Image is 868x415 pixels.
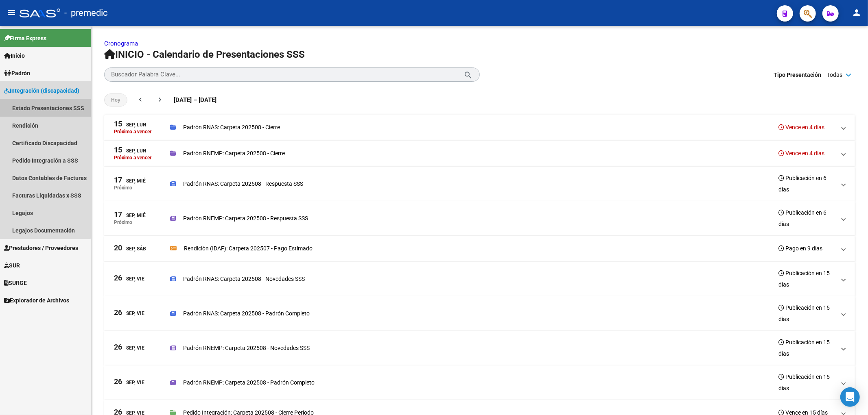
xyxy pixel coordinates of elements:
[827,70,842,79] span: Todas
[104,262,855,296] mat-expansion-panel-header: 26Sep, ViePadrón RNAS: Carpeta 202508 - Novedades SSSPublicación en 15 días
[114,378,144,387] div: Sep, Vie
[7,8,16,17] mat-icon: menu
[104,49,305,60] span: INICIO - Calendario de Presentaciones SSS
[4,278,27,287] span: SURGE
[4,261,20,270] span: SUR
[183,123,280,132] p: Padrón RNAS: Carpeta 202508 - Cierre
[114,146,146,155] div: Sep, Lun
[778,267,835,290] h3: Publicación en 15 días
[114,211,122,218] span: 17
[114,120,122,128] span: 15
[104,93,127,106] button: Hoy
[4,296,69,305] span: Explorador de Archivos
[778,148,824,159] h3: Vence en 4 días
[114,274,122,282] span: 26
[4,69,30,78] span: Padrón
[183,179,303,188] p: Padrón RNAS: Carpeta 202508 - Respuesta SSS
[183,274,305,283] p: Padrón RNAS: Carpeta 202508 - Novedades SSS
[136,96,144,104] mat-icon: chevron_left
[104,296,855,331] mat-expansion-panel-header: 26Sep, ViePadrón RNAS: Carpeta 202508 - Padrón CompletoPublicación en 15 días
[114,244,146,253] div: Sep, Sáb
[156,96,164,104] mat-icon: chevron_right
[4,86,79,95] span: Integración (discapacidad)
[183,343,310,352] p: Padrón RNEMP: Carpeta 202508 - Novedades SSS
[778,371,835,394] h3: Publicación en 15 días
[4,243,78,252] span: Prestadores / Proveedores
[114,274,144,283] div: Sep, Vie
[114,176,122,184] span: 17
[114,378,122,385] span: 26
[174,96,216,104] span: [DATE] – [DATE]
[774,70,821,79] span: Tipo Presentación
[114,309,144,317] div: Sep, Vie
[64,4,108,22] span: - premedic
[778,122,824,133] h3: Vence en 4 días
[114,211,146,219] div: Sep, Mié
[104,365,855,400] mat-expansion-panel-header: 26Sep, ViePadrón RNEMP: Carpeta 202508 - Padrón CompletoPublicación en 15 días
[104,115,855,141] mat-expansion-panel-header: 15Sep, LunPróximo a vencerPadrón RNAS: Carpeta 202508 - CierreVence en 4 días
[114,120,146,129] div: Sep, Lun
[114,176,146,185] div: Sep, Mié
[184,244,313,253] p: Rendición (IDAF): Carpeta 202507 - Pago Estimado
[104,141,855,167] mat-expansion-panel-header: 15Sep, LunPróximo a vencerPadrón RNEMP: Carpeta 202508 - CierreVence en 4 días
[114,219,132,225] p: Próximo
[778,243,822,254] h3: Pago en 9 días
[852,8,861,17] mat-icon: person
[464,70,473,79] mat-icon: search
[114,343,122,351] span: 26
[183,309,310,318] p: Padrón RNAS: Carpeta 202508 - Padrón Completo
[183,214,308,223] p: Padrón RNEMP: Carpeta 202508 - Respuesta SSS
[104,331,855,365] mat-expansion-panel-header: 26Sep, ViePadrón RNEMP: Carpeta 202508 - Novedades SSSPublicación en 15 días
[778,207,835,230] h3: Publicación en 6 días
[104,201,855,236] mat-expansion-panel-header: 17Sep, MiéPróximoPadrón RNEMP: Carpeta 202508 - Respuesta SSSPublicación en 6 días
[114,343,144,352] div: Sep, Vie
[104,167,855,201] mat-expansion-panel-header: 17Sep, MiéPróximoPadrón RNAS: Carpeta 202508 - Respuesta SSSPublicación en 6 días
[104,236,855,262] mat-expansion-panel-header: 20Sep, SábRendición (IDAF): Carpeta 202507 - Pago EstimadoPago en 9 días
[114,244,122,252] span: 20
[114,309,122,316] span: 26
[114,185,132,191] p: Próximo
[183,378,315,387] p: Padrón RNEMP: Carpeta 202508 - Padrón Completo
[114,146,122,154] span: 15
[114,155,151,161] p: Próximo a vencer
[778,172,835,195] h3: Publicación en 6 días
[840,387,860,407] div: Open Intercom Messenger
[778,302,835,325] h3: Publicación en 15 días
[114,129,151,135] p: Próximo a vencer
[104,40,138,47] a: Cronograma
[4,51,25,60] span: Inicio
[778,337,835,359] h3: Publicación en 15 días
[183,149,285,158] p: Padrón RNEMP: Carpeta 202508 - Cierre
[4,34,46,43] span: Firma Express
